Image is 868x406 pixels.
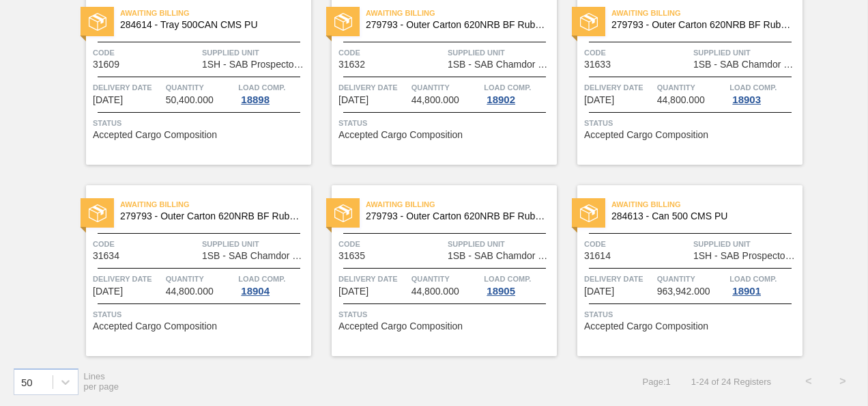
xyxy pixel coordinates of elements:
span: 09/18/2025 [338,286,368,297]
span: Quantity [657,272,727,286]
span: 963,942.000 [657,286,710,297]
span: 279793 - Outer Carton 620NRB BF Ruby Apple 1x12 [366,211,546,221]
span: Delivery Date [584,81,654,94]
span: 50,400.000 [166,95,214,105]
span: Load Comp. [238,272,285,286]
a: statusAwaiting Billing279793 - Outer Carton 620NRB BF Ruby Apple 1x12Code31634Supplied Unit1SB - ... [66,185,311,356]
a: Load Comp.18901 [729,272,799,297]
span: Accepted Cargo Composition [338,321,463,331]
span: 31614 [584,251,611,261]
span: 31634 [93,251,119,261]
a: Load Comp.18903 [729,81,799,105]
a: Load Comp.18904 [238,272,308,297]
span: 279793 - Outer Carton 620NRB BF Ruby Apple 1x12 [120,211,300,221]
span: Accepted Cargo Composition [338,130,463,140]
span: 1SB - SAB Chamdor Brewery [448,59,553,70]
span: Awaiting Billing [611,6,802,20]
a: statusAwaiting Billing279793 - Outer Carton 620NRB BF Ruby Apple 1x12Code31635Supplied Unit1SB - ... [311,185,557,356]
a: Load Comp.18902 [484,81,553,105]
span: 1 - 24 of 24 Registers [691,377,771,387]
span: Load Comp. [238,81,285,94]
span: 284614 - Tray 500CAN CMS PU [120,20,300,30]
span: Code [93,237,199,251]
span: Lines per page [84,371,119,392]
span: Supplied Unit [448,237,553,251]
div: 18904 [238,286,272,297]
span: 09/18/2025 [584,286,614,297]
img: status [334,204,352,222]
span: Awaiting Billing [611,198,802,211]
span: Delivery Date [93,272,162,286]
span: Accepted Cargo Composition [93,321,217,331]
img: status [580,13,598,31]
span: 09/18/2025 [338,95,368,105]
span: Load Comp. [484,81,531,94]
span: Awaiting Billing [366,6,557,20]
span: Load Comp. [484,272,531,286]
span: Supplied Unit [693,237,799,251]
span: Code [338,237,444,251]
button: < [792,364,826,398]
span: Status [338,116,553,130]
img: status [89,204,106,222]
span: 279793 - Outer Carton 620NRB BF Ruby Apple 1x12 [366,20,546,30]
span: Status [584,116,799,130]
span: Code [338,46,444,59]
span: Supplied Unit [448,46,553,59]
span: Status [93,116,308,130]
span: 1SH - SAB Prospecton Brewery [202,59,308,70]
span: 44,800.000 [411,95,459,105]
span: Page : 1 [643,377,671,387]
span: Delivery Date [93,81,162,94]
span: Delivery Date [584,272,654,286]
img: status [334,13,352,31]
span: 1SB - SAB Chamdor Brewery [693,59,799,70]
span: Quantity [166,81,235,94]
div: 18902 [484,94,518,105]
span: 1SB - SAB Chamdor Brewery [448,251,553,261]
span: 44,800.000 [166,286,214,297]
span: Load Comp. [729,81,777,94]
a: Load Comp.18898 [238,81,308,105]
span: Supplied Unit [202,46,308,59]
span: Code [584,46,690,59]
a: Load Comp.18905 [484,272,553,297]
span: Quantity [411,81,481,94]
span: Accepted Cargo Composition [584,130,708,140]
a: statusAwaiting Billing284613 - Can 500 CMS PUCode31614Supplied Unit1SH - SAB Prospecton BreweryDe... [557,185,802,356]
span: 09/18/2025 [93,286,123,297]
span: Quantity [657,81,727,94]
span: Code [93,46,199,59]
span: Quantity [166,272,235,286]
span: 1SB - SAB Chamdor Brewery [202,251,308,261]
button: > [826,364,860,398]
span: Status [584,308,799,321]
span: Load Comp. [729,272,777,286]
div: 18901 [729,286,764,297]
span: Status [338,308,553,321]
span: Accepted Cargo Composition [584,321,708,331]
span: Status [93,308,308,321]
span: 284613 - Can 500 CMS PU [611,211,792,221]
span: 09/18/2025 [584,95,614,105]
span: Delivery Date [338,81,408,94]
span: 44,800.000 [657,95,705,105]
span: 31609 [93,59,119,70]
span: Awaiting Billing [366,198,557,211]
span: Awaiting Billing [120,6,311,20]
span: Supplied Unit [693,46,799,59]
span: Delivery Date [338,272,408,286]
div: 18903 [729,94,764,105]
span: 1SH - SAB Prospecton Brewery [693,251,799,261]
div: 50 [21,376,33,388]
span: 09/16/2025 [93,95,123,105]
span: 279793 - Outer Carton 620NRB BF Ruby Apple 1x12 [611,20,792,30]
img: status [580,204,598,222]
div: 18898 [238,94,272,105]
div: 18905 [484,286,518,297]
span: 44,800.000 [411,286,459,297]
span: Quantity [411,272,481,286]
span: Supplied Unit [202,237,308,251]
img: status [89,13,106,31]
span: 31632 [338,59,365,70]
